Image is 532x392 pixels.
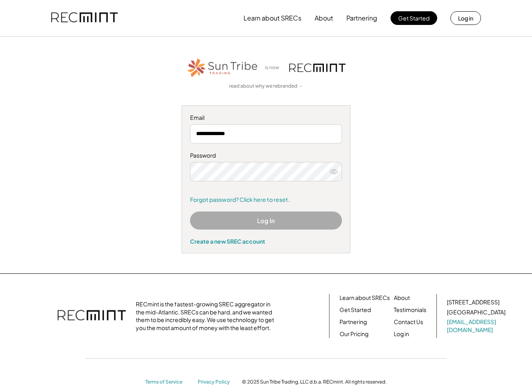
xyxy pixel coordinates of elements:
a: read about why we rebranded → [229,83,303,90]
button: Get Started [391,11,437,25]
a: About [394,294,410,302]
a: Testimonials [394,306,426,314]
div: © 2025 Sun Tribe Trading, LLC d.b.a. RECmint. All rights reserved. [242,379,387,385]
a: Log in [394,330,409,338]
a: Forgot password? Click here to reset. [190,196,342,204]
img: recmint-logotype%403x.png [289,64,346,72]
button: Log in [450,11,481,25]
div: [GEOGRAPHIC_DATA] [447,308,505,316]
div: RECmint is the fastest-growing SREC aggregator in the mid-Atlantic. SRECs can be hard, and we wan... [136,300,278,332]
img: recmint-logotype%403x.png [51,4,118,32]
button: Partnering [346,10,377,26]
button: About [315,10,333,26]
a: Privacy Policy [198,379,234,386]
a: Partnering [340,318,367,326]
a: Contact Us [394,318,423,326]
div: Password [190,152,342,160]
div: [STREET_ADDRESS] [447,298,499,306]
img: recmint-logotype%403x.png [57,302,126,330]
img: STT_Horizontal_Logo%2B-%2BColor.png [186,57,259,79]
button: Learn about SRECs [243,10,301,26]
a: Our Pricing [340,330,368,338]
div: Email [190,114,342,122]
div: is now [263,64,285,71]
a: Learn about SRECs [340,294,390,302]
button: Log In [190,211,342,230]
a: Get Started [340,306,371,314]
a: [EMAIL_ADDRESS][DOMAIN_NAME] [447,318,507,334]
div: Create a new SREC account [190,238,342,245]
a: Terms of Service [145,379,190,386]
